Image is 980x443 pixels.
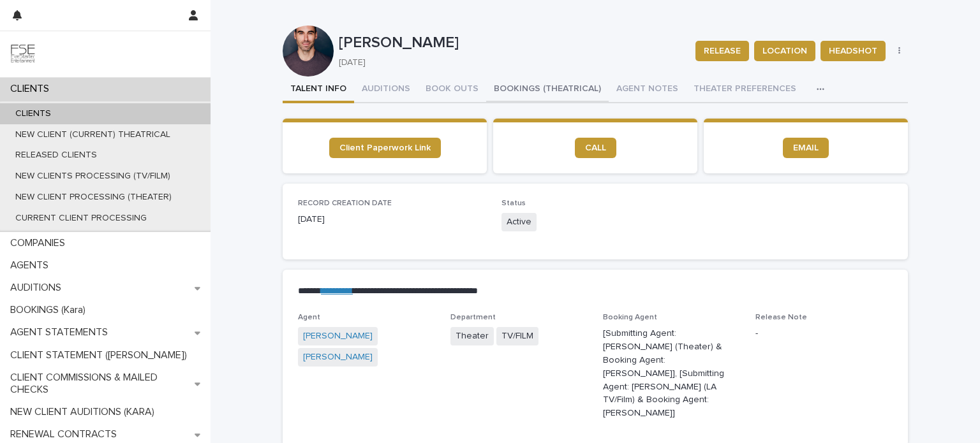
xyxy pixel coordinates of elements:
a: EMAIL [783,138,829,158]
p: [DATE] [298,213,486,226]
button: HEADSHOT [820,41,886,61]
p: AGENTS [5,259,59,272]
span: LOCATION [762,45,807,57]
span: HEADSHOT [829,45,877,57]
img: 9JgRvJ3ETPGCJDhvPVA5 [10,41,36,67]
p: NEW CLIENT AUDITIONS (KARA) [5,406,165,418]
a: CALL [575,138,616,158]
span: CALL [585,143,606,152]
button: TALENT INFO [283,76,354,103]
p: NEW CLIENTS PROCESSING (TV/FILM) [5,171,181,182]
span: Department [450,314,496,321]
button: AUDITIONS [354,76,418,103]
p: COMPANIES [5,237,75,249]
p: AGENT STATEMENTS [5,326,118,338]
a: [PERSON_NAME] [303,330,373,343]
p: [DATE] [339,57,680,68]
p: RELEASED CLIENTS [5,150,107,161]
span: Status [501,200,526,207]
span: Active [501,213,537,231]
span: Agent [298,314,320,321]
p: CLIENT COMMISSIONS & MAILED CHECKS [5,372,195,396]
span: Release Note [755,314,807,321]
span: RELEASE [704,45,741,57]
p: NEW CLIENT PROCESSING (THEATER) [5,192,182,203]
a: Client Paperwork Link [329,138,441,158]
p: BOOKINGS (Kara) [5,304,96,316]
button: AGENT NOTES [609,76,686,103]
p: NEW CLIENT (CURRENT) THEATRICAL [5,129,181,140]
span: EMAIL [793,143,819,152]
p: CURRENT CLIENT PROCESSING [5,213,157,224]
p: RENEWAL CONTRACTS [5,428,127,440]
span: Client Paperwork Link [339,143,431,152]
span: RECORD CREATION DATE [298,200,392,207]
span: TV/FILM [496,327,538,345]
button: RELEASE [695,41,749,61]
span: Theater [450,327,494,345]
button: LOCATION [754,41,815,61]
p: AUDITIONS [5,282,71,294]
p: [PERSON_NAME] [339,34,685,52]
p: CLIENTS [5,83,59,95]
p: CLIENTS [5,108,61,119]
p: [Submitting Agent: [PERSON_NAME] (Theater) & Booking Agent: [PERSON_NAME]], [Submitting Agent: [P... [603,327,740,420]
button: THEATER PREFERENCES [686,76,804,103]
button: BOOKINGS (THEATRICAL) [486,76,609,103]
p: - [755,327,893,340]
button: BOOK OUTS [418,76,486,103]
span: Booking Agent [603,314,657,321]
a: [PERSON_NAME] [303,351,373,364]
p: CLIENT STATEMENT ([PERSON_NAME]) [5,349,197,361]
